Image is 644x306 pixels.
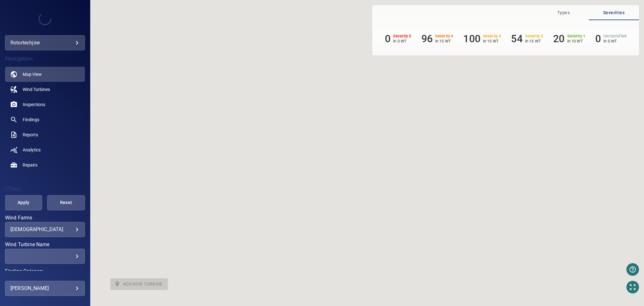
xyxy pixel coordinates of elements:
[5,215,85,220] label: Wind Farms
[463,33,501,45] li: Severity 3
[592,9,635,17] span: Severities
[393,34,411,38] h6: Severity 5
[23,101,45,108] span: Inspections
[525,34,543,38] h6: Severity 2
[567,39,586,43] p: in 10 WT
[5,67,85,82] a: map active
[10,38,80,48] div: rotortechjsw
[23,147,41,153] span: Analytics
[5,55,85,62] h4: Navigation
[23,86,50,93] span: Wind Turbines
[393,39,411,43] p: in 0 WT
[385,33,411,45] li: Severity 5
[13,199,34,207] span: Apply
[463,33,480,45] h6: 100
[595,33,626,45] li: Severity Unclassified
[525,39,543,43] p: in 15 WT
[23,71,42,77] span: Map View
[5,195,42,210] button: Apply
[553,33,585,45] li: Severity 1
[421,33,453,45] li: Severity 4
[421,33,433,45] h6: 96
[542,9,585,17] span: Types
[23,116,39,123] span: Findings
[10,226,80,232] div: [DEMOGRAPHIC_DATA]
[511,33,522,45] h6: 54
[603,39,626,43] p: in 0 WT
[5,186,85,192] h4: Filters
[5,269,85,274] label: Finding Category
[23,132,38,138] span: Reports
[5,142,85,157] a: analytics noActive
[567,34,586,38] h6: Severity 1
[5,35,85,50] div: rotortechjsw
[10,283,80,293] div: [PERSON_NAME]
[483,34,501,38] h6: Severity 3
[5,222,85,237] div: Wind Farms
[603,34,626,38] h6: Unclassified
[595,33,601,45] h6: 0
[23,162,37,168] span: Repairs
[511,33,543,45] li: Severity 2
[385,33,391,45] h6: 0
[5,157,85,173] a: repairs noActive
[5,97,85,112] a: inspections noActive
[5,249,85,264] div: Wind Turbine Name
[47,195,85,210] button: Reset
[553,33,564,45] h6: 20
[435,39,453,43] p: in 15 WT
[55,199,77,207] span: Reset
[5,82,85,97] a: windturbines noActive
[5,112,85,127] a: findings noActive
[5,242,85,247] label: Wind Turbine Name
[483,39,501,43] p: in 15 WT
[435,34,453,38] h6: Severity 4
[5,127,85,142] a: reports noActive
